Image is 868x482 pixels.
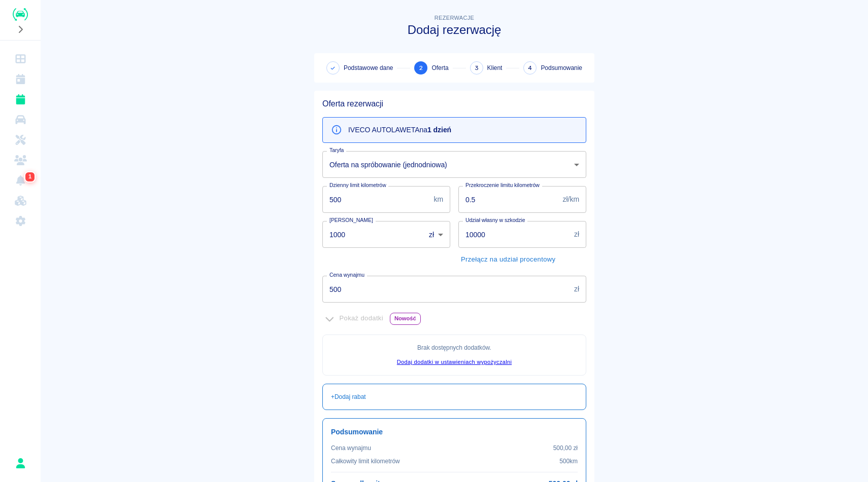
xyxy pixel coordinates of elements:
[329,271,364,279] label: Cena wynajmu
[431,63,448,72] span: Oferta
[314,23,594,37] h3: Dodaj rezerwację
[422,221,450,248] div: zł
[331,427,578,437] h6: Podsumowanie
[331,343,578,352] p: Brak dostępnych dodatków .
[487,63,503,72] span: Klient
[329,181,386,189] label: Dzienny limit kilometrów
[322,151,586,178] div: Oferta na spróbowanie (jednodniowa)
[435,15,474,21] span: Rezerwacje
[563,194,579,205] p: zł/km
[458,252,558,268] button: Przełącz na udział procentowy
[465,216,525,224] label: Udział własny w szkodzie
[329,216,373,224] label: [PERSON_NAME]
[26,172,34,182] span: 1
[465,181,540,189] label: Przekroczenie limitu kilometrów
[559,457,578,466] p: 500 km
[4,150,37,170] a: Klienci
[4,69,37,89] a: Kalendarz
[390,313,420,324] span: Nowość
[329,146,344,154] label: Taryfa
[331,457,400,466] p: Całkowity limit kilometrów
[331,392,366,401] p: + Dodaj rabat
[344,63,393,72] span: Podstawowe dane
[322,99,586,109] h5: Oferta rezerwacji
[348,125,451,135] p: IVECO AUTOLAWETA na
[4,49,37,69] a: Dashboard
[331,443,371,453] p: Cena wynajmu
[4,109,37,130] a: Flota
[574,229,579,240] p: zł
[10,453,31,474] button: Rafał Płaza
[397,359,512,365] a: Dodaj dodatki w ustawieniach wypożyczalni
[4,191,37,211] a: Widget WWW
[4,130,37,150] a: Serwisy
[528,63,532,73] span: 4
[433,194,443,205] p: km
[13,8,28,21] img: Renthelp
[553,443,578,453] p: 500,00 zł
[541,63,582,72] span: Podsumowanie
[427,126,451,134] b: 1 dzień
[475,63,479,73] span: 3
[4,211,37,231] a: Ustawienia
[4,170,37,191] a: Powiadomienia
[13,23,28,36] button: Rozwiń nawigację
[419,63,423,73] span: 2
[574,284,579,294] p: zł
[4,89,37,109] a: Rezerwacje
